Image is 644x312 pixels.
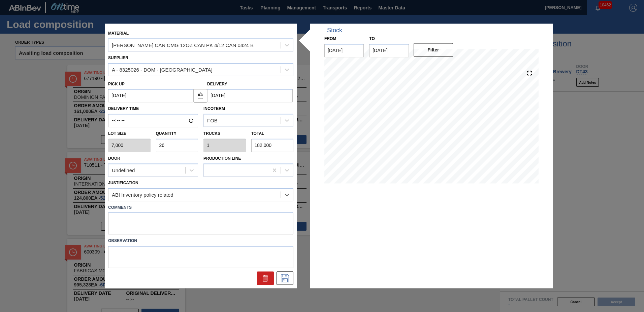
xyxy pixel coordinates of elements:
[207,89,293,103] input: mm/dd/yyyy
[108,104,198,114] label: Delivery Time
[324,36,336,41] label: From
[257,272,274,285] div: Delete Suggestion
[108,181,138,185] label: Justification
[112,192,173,197] div: ABI Inventory policy related
[194,89,207,102] button: locked
[327,27,342,34] div: Stock
[369,36,375,41] label: to
[156,131,176,136] label: Quantity
[414,43,453,56] button: Filter
[108,89,194,103] input: mm/dd/yyyy
[108,82,125,86] label: Pick up
[108,55,128,60] label: Supplier
[108,236,293,246] label: Observation
[108,129,151,139] label: Lot size
[277,272,293,285] div: Save Suggestion
[112,167,135,173] div: Undefined
[207,118,218,123] div: FOB
[203,107,225,111] label: Incoterm
[369,44,409,57] input: mm/dd/yyyy
[207,82,227,86] label: Delivery
[112,42,254,48] div: [PERSON_NAME] CAN CMG 12OZ CAN PK 4/12 CAN 0424 B
[203,156,241,161] label: Production Line
[108,203,293,212] label: Comments
[324,44,364,57] input: mm/dd/yyyy
[112,67,213,73] div: A - 8325026 - DOM - [GEOGRAPHIC_DATA]
[196,91,204,100] img: locked
[251,131,264,136] label: Total
[108,156,120,161] label: Door
[108,31,129,36] label: Material
[203,131,220,136] label: Trucks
